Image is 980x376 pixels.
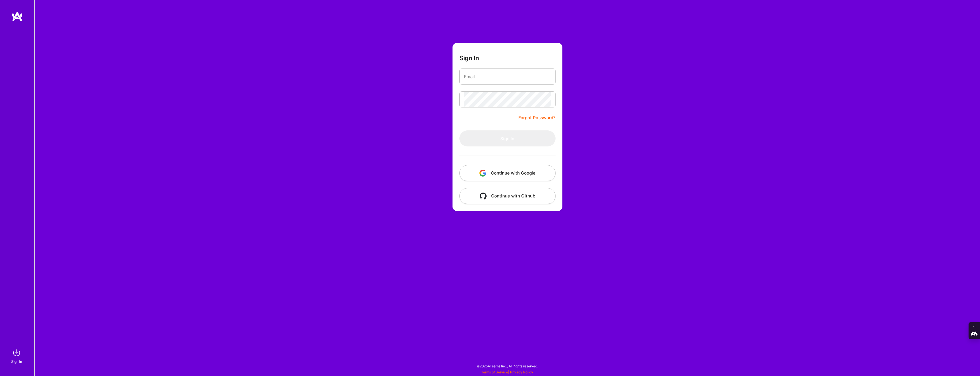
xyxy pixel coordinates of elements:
[518,114,556,121] a: Forgot Password?
[459,130,556,146] button: Sign In
[510,370,533,374] a: Privacy Policy
[464,69,551,84] input: Email...
[459,165,556,181] button: Continue with Google
[459,54,479,62] h3: Sign In
[480,193,487,199] img: icon
[34,359,980,373] div: © 2025 ATeams Inc., All rights reserved.
[11,359,22,365] div: Sign In
[479,170,486,177] img: icon
[481,370,533,374] span: |
[459,188,556,204] button: Continue with Github
[11,11,23,22] img: logo
[12,347,22,365] a: sign inSign In
[11,347,22,359] img: sign in
[481,370,508,374] a: Terms of Service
